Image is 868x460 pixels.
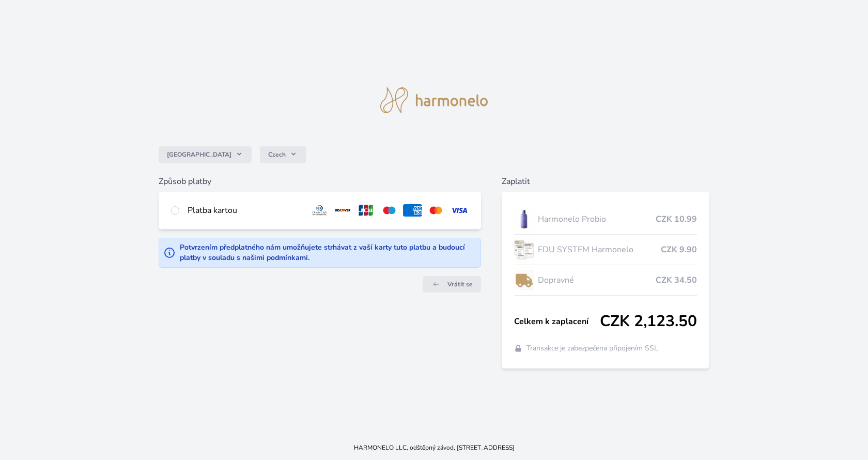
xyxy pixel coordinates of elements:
[538,274,656,286] span: Dopravné
[514,267,534,293] img: delivery-lo.png
[450,204,469,217] img: visa.svg
[310,204,329,217] img: diners.svg
[423,276,481,293] a: Vrátit se
[447,280,473,288] span: Vrátit se
[357,204,376,217] img: jcb.svg
[502,175,710,188] h6: Zaplatit
[380,204,399,217] img: maestro.svg
[514,206,534,232] img: CLEAN_PROBIO_se_stinem_x-lo.jpg
[514,237,534,263] img: Edu-System-Harmonelo-v2-lo.jpg
[661,243,697,256] span: CZK 9.90
[268,150,286,159] span: Czech
[526,343,658,354] span: Transakce je zabezpečena připojením SSL
[380,87,488,113] img: logo.svg
[538,213,656,225] span: Harmonelo Probio
[514,315,600,328] span: Celkem k zaplacení
[188,204,302,217] div: Platba kartou
[538,243,661,256] span: EDU SYSTEM Harmonelo
[403,204,422,217] img: amex.svg
[260,146,306,163] button: Czech
[333,204,352,217] img: discover.svg
[600,312,697,331] span: CZK 2,123.50
[180,242,476,263] div: Potvrzením předplatného nám umožňujete strhávat z vaší karty tuto platbu a budoucí platby v soula...
[426,204,445,217] img: mc.svg
[159,175,481,188] h6: Způsob platby
[656,213,697,225] span: CZK 10.99
[167,150,231,159] span: [GEOGRAPHIC_DATA]
[159,146,252,163] button: [GEOGRAPHIC_DATA]
[656,274,697,286] span: CZK 34.50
